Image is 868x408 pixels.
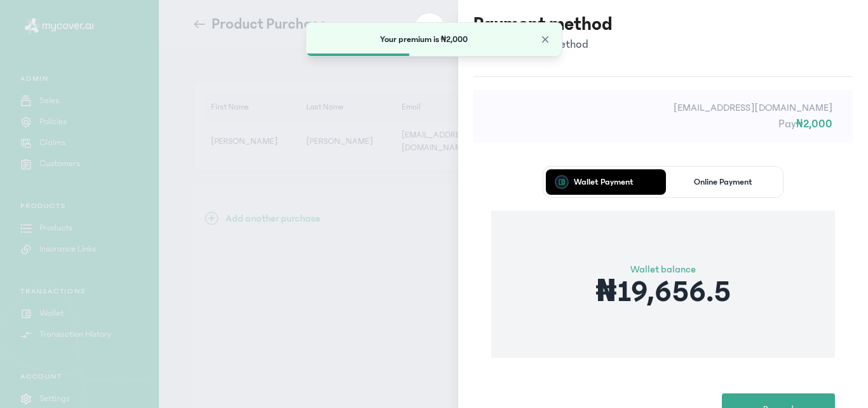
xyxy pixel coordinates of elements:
[494,100,832,115] p: [EMAIL_ADDRESS][DOMAIN_NAME]
[380,34,468,45] span: Your premium is ₦2,000
[595,262,730,277] p: Wallet balance
[694,178,752,186] p: Online Payment
[546,169,661,195] button: Wallet Payment
[539,33,552,46] button: Close
[666,169,781,195] button: Online Payment
[574,178,634,186] p: Wallet Payment
[494,115,832,133] p: Pay
[796,118,832,130] span: ₦2,000
[595,277,730,307] p: ₦19,656.5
